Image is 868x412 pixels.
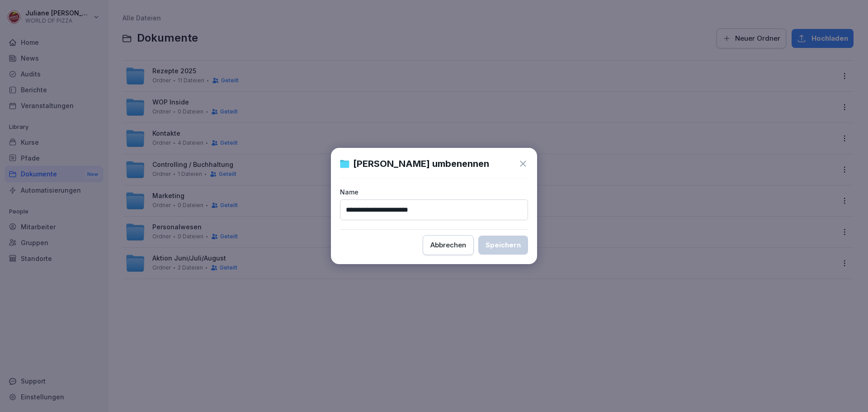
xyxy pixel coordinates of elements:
button: Abbrechen [423,235,474,255]
div: Abbrechen [430,240,466,250]
p: Name [340,187,528,197]
div: Speichern [486,240,521,250]
h1: [PERSON_NAME] umbenennen [353,157,489,170]
button: Speichern [478,236,528,255]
